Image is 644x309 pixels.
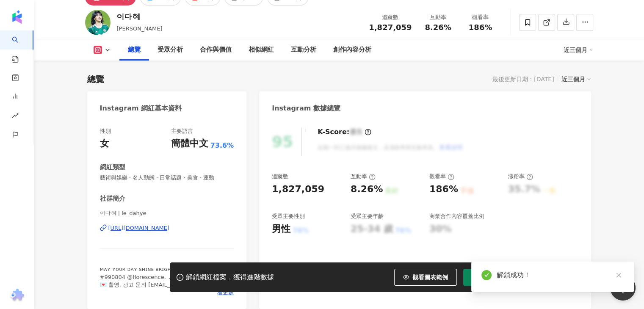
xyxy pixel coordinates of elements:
div: 解鎖網紅檔案，獲得進階數據 [186,273,274,282]
div: Instagram 網紅基本資料 [100,104,182,113]
div: 最後更新日期：[DATE] [492,76,554,83]
div: Instagram 數據總覽 [272,104,340,113]
a: [URL][DOMAIN_NAME] [100,224,234,232]
div: 觀看率 [464,13,497,22]
div: 性別 [100,127,111,135]
div: 互動率 [351,173,376,180]
div: 合作與價值 [200,45,232,55]
button: 解鎖 [463,269,502,286]
span: 藝術與娛樂 · 名人動態 · 日常話題 · 美食 · 運動 [100,174,234,182]
a: search [12,30,29,63]
div: 主要語言 [171,127,193,135]
span: 186% [469,23,492,32]
span: [PERSON_NAME] [117,25,163,32]
div: 女 [100,137,109,150]
span: 看更多 [217,289,234,296]
div: 觀看率 [429,173,454,180]
div: 互動率 [422,13,454,22]
div: 總覽 [87,73,104,85]
span: 이다혜 | le_dahye [100,210,234,217]
span: 73.6% [210,141,234,150]
button: 觀看圖表範例 [394,269,457,286]
span: check-circle [481,270,492,280]
div: 漲粉率 [508,173,533,180]
img: logo icon [10,10,24,24]
div: 受眾分析 [158,45,183,55]
div: 受眾主要年齡 [351,212,384,220]
span: close [616,272,622,278]
div: 近三個月 [561,74,591,85]
div: 186% [429,183,458,196]
div: 網紅類型 [100,163,125,172]
div: [URL][DOMAIN_NAME] [108,224,170,232]
div: 社群簡介 [100,194,125,203]
div: 創作內容分析 [333,45,371,55]
div: 互動分析 [291,45,316,55]
img: chrome extension [9,289,25,302]
span: 8.26% [425,23,451,32]
div: 相似網紅 [249,45,274,55]
img: KOL Avatar [85,10,111,35]
div: 受眾主要性別 [272,212,305,220]
div: 男性 [272,223,290,236]
div: 商業合作內容覆蓋比例 [429,212,484,220]
span: 觀看圖表範例 [412,274,448,281]
div: 解鎖成功！ [497,270,624,280]
div: 追蹤數 [369,13,412,22]
div: 8.26% [351,183,383,196]
div: 이다혜 [117,11,163,22]
div: 近三個月 [564,43,593,57]
div: 1,827,059 [272,183,324,196]
div: 追蹤數 [272,173,288,180]
span: 1,827,059 [369,23,412,32]
span: rise [12,107,19,126]
div: 總覽 [128,45,141,55]
div: 簡體中文 [171,137,208,150]
div: K-Score : [318,127,371,137]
